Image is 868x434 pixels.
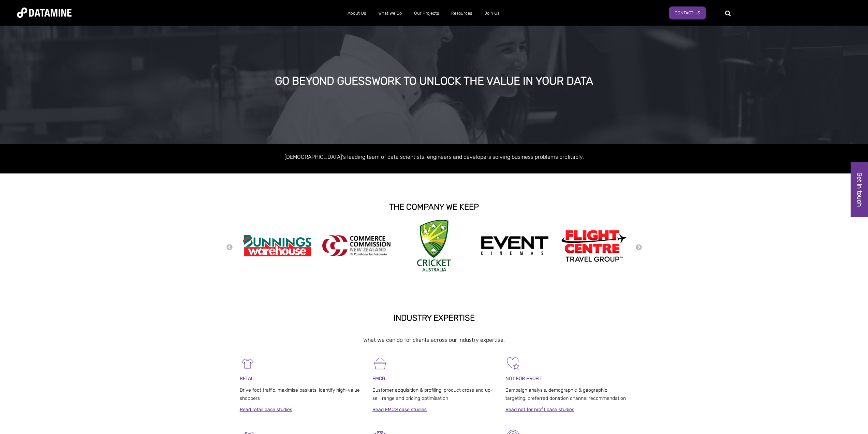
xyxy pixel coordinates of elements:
a: Contact Us [669,6,706,19]
button: Next [635,244,642,251]
a: Get in touch [851,162,868,217]
a: Read not for profit case studies [505,407,574,412]
span: RETAIL [240,376,255,381]
span: Campaign analysis, demographic & geographic targeting, preferred donation channel recommendation [505,387,626,401]
strong: THE COMPANY WE KEEP [389,202,479,212]
strong: INDUSTRY EXPERTISE [394,313,475,323]
img: FMCG [372,356,388,371]
p: [DEMOGRAPHIC_DATA]'s leading team of data scientists, engineers and developers solving business p... [240,152,629,162]
span: NOT FOR PROFIT [505,376,542,381]
img: commercecommission [322,235,391,256]
img: Cricket Australia [417,220,451,271]
a: Read FMCG case studies [372,407,427,412]
a: Join Us [478,4,505,22]
button: Previous [226,244,233,251]
img: Bunnings Warehouse [243,233,311,258]
a: Read retail case studies [240,407,292,412]
img: Not For Profit [505,356,521,371]
span: FMCG [372,376,385,381]
span: Drive foot traffic, maximise baskets, identify high-value shoppers [240,387,360,401]
div: GO BEYOND GUESSWORK TO UNLOCK THE VALUE IN YOUR DATA [95,75,773,87]
img: Retail-1 [240,356,255,371]
a: What We Do [372,4,408,22]
img: Flight Centre [560,228,628,263]
a: Our Projects [408,4,445,22]
img: event cinemas [481,236,549,256]
img: Datamine [17,8,72,18]
span: Customer acquisition & profiling, product cross and up-sell, range and pricing optimisation [372,387,493,401]
a: Resources [445,4,478,22]
span: What we can do for clients across our industry expertise. [363,337,505,343]
a: About Us [341,4,372,22]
